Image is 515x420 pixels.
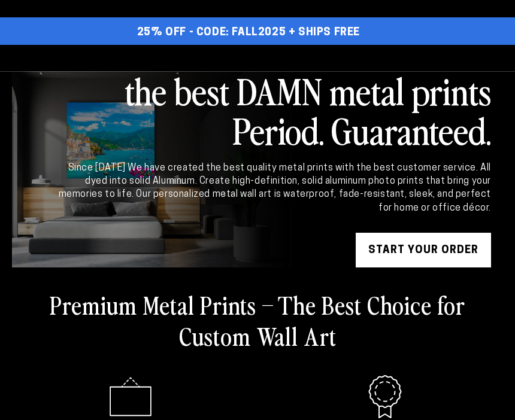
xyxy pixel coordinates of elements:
div: Since [DATE] We have created the best quality metal prints with the best customer service. All dy... [56,162,491,215]
h2: the best DAMN metal prints Period. Guaranteed. [56,71,491,150]
span: 25% OFF - Code: FALL2025 + Ships Free [137,26,360,39]
summary: Search our site [431,45,458,71]
a: START YOUR Order [356,233,491,269]
summary: Menu [5,45,31,71]
h2: Premium Metal Prints – The Best Choice for Custom Wall Art [12,289,503,351]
